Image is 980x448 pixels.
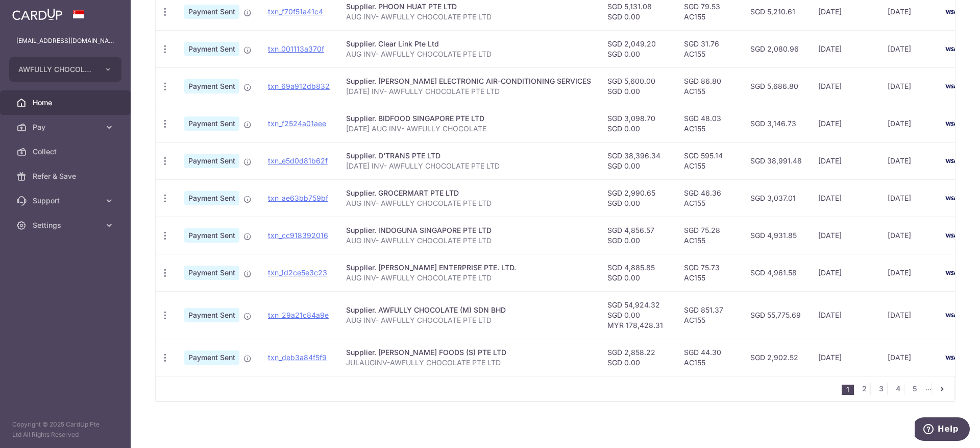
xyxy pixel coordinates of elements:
[676,30,742,67] td: SGD 31.76 AC155
[268,268,327,277] a: txn_1d2ce5e3c23
[33,98,100,108] span: Home
[879,67,938,105] td: [DATE]
[941,351,961,364] img: Bank Card
[810,217,879,254] td: [DATE]
[941,43,961,55] img: Bank Card
[346,347,591,358] div: Supplier. [PERSON_NAME] FOODS (S) PTE LTD
[346,124,591,134] p: [DATE] AUG INV- AWFULLY CHOCOLATE
[184,116,239,131] span: Payment Sent
[842,385,854,395] li: 1
[599,217,676,254] td: SGD 4,856.57 SGD 0.00
[941,192,961,204] img: Bank Card
[879,217,938,254] td: [DATE]
[810,67,879,105] td: [DATE]
[346,113,591,124] div: Supplier. BIDFOOD SINGAPORE PTE LTD
[184,228,239,243] span: Payment Sent
[879,142,938,179] td: [DATE]
[879,179,938,217] td: [DATE]
[268,353,327,362] a: txn_deb3a84f5f9
[941,117,961,130] img: Bank Card
[842,376,954,401] nav: pager
[346,235,591,246] p: AUG INV- AWFULLY CHOCOLATE PTE LTD
[599,339,676,376] td: SGD 2,858.22 SGD 0.00
[941,309,961,321] img: Bank Card
[599,67,676,105] td: SGD 5,600.00 SGD 0.00
[676,217,742,254] td: SGD 75.28 AC155
[268,119,326,128] a: txn_f2524a01aee
[184,154,239,168] span: Payment Sent
[346,76,591,86] div: Supplier. [PERSON_NAME] ELECTRONIC AIR-CONDITIONING SERVICES
[742,30,810,67] td: SGD 2,080.96
[909,383,921,395] a: 5
[676,142,742,179] td: SGD 595.14 AC155
[346,39,591,49] div: Supplier. Clear Link Pte Ltd
[676,254,742,291] td: SGD 75.73 AC155
[12,8,62,20] img: CardUp
[810,105,879,142] td: [DATE]
[742,291,810,339] td: SGD 55,775.69
[346,49,591,59] p: AUG INV- AWFULLY CHOCOLATE PTE LTD
[941,6,961,18] img: Bank Card
[676,67,742,105] td: SGD 86.80 AC155
[346,263,591,273] div: Supplier. [PERSON_NAME] ENTERPRISE PTE. LTD.
[16,36,114,46] p: [EMAIL_ADDRESS][DOMAIN_NAME]
[858,383,870,395] a: 2
[676,339,742,376] td: SGD 44.30 AC155
[18,64,94,75] span: AWFULLY CHOCOLATE PTE LTD
[742,217,810,254] td: SGD 4,931.85
[810,142,879,179] td: [DATE]
[346,225,591,235] div: Supplier. INDOGUNA SINGAPORE PTE LTD
[599,105,676,142] td: SGD 3,098.70 SGD 0.00
[676,179,742,217] td: SGD 46.36 AC155
[599,142,676,179] td: SGD 38,396.34 SGD 0.00
[742,105,810,142] td: SGD 3,146.73
[268,194,328,202] a: txn_ae63bb759bf
[33,147,100,157] span: Collect
[810,254,879,291] td: [DATE]
[892,383,904,395] a: 4
[184,5,239,19] span: Payment Sent
[184,191,239,205] span: Payment Sent
[742,254,810,291] td: SGD 4,961.58
[268,82,330,90] a: txn_69a912db832
[941,267,961,279] img: Bank Card
[599,291,676,339] td: SGD 54,924.32 SGD 0.00 MYR 178,428.31
[268,231,328,240] a: txn_cc918392016
[599,30,676,67] td: SGD 2,049.20 SGD 0.00
[810,291,879,339] td: [DATE]
[941,229,961,242] img: Bank Card
[346,161,591,171] p: [DATE] INV- AWFULLY CHOCOLATE PTE LTD
[346,151,591,161] div: Supplier. D'TRANS PTE LTD
[742,179,810,217] td: SGD 3,037.01
[925,383,932,395] li: ...
[742,67,810,105] td: SGD 5,686.80
[184,350,239,365] span: Payment Sent
[879,254,938,291] td: [DATE]
[879,291,938,339] td: [DATE]
[676,291,742,339] td: SGD 851.37 AC155
[33,171,100,181] span: Refer & Save
[742,339,810,376] td: SGD 2,902.52
[875,383,887,395] a: 3
[346,198,591,208] p: AUG INV- AWFULLY CHOCOLATE PTE LTD
[879,105,938,142] td: [DATE]
[9,57,121,82] button: AWFULLY CHOCOLATE PTE LTD
[184,79,239,93] span: Payment Sent
[346,188,591,198] div: Supplier. GROCERMART PTE LTD
[346,12,591,22] p: AUG INV- AWFULLY CHOCOLATE PTE LTD
[346,2,591,12] div: Supplier. PHOON HUAT PTE LTD
[810,30,879,67] td: [DATE]
[941,80,961,92] img: Bank Card
[915,417,970,443] iframe: Opens a widget where you can find more information
[33,196,100,206] span: Support
[268,311,329,319] a: txn_29a21c84a9e
[346,358,591,368] p: JULAUGINV-AWFULLY CHOCOLATE PTE LTD
[810,339,879,376] td: [DATE]
[346,86,591,97] p: [DATE] INV- AWFULLY CHOCOLATE PTE LTD
[184,42,239,56] span: Payment Sent
[346,273,591,283] p: AUG INV- AWFULLY CHOCOLATE PTE LTD
[941,155,961,167] img: Bank Card
[879,30,938,67] td: [DATE]
[184,266,239,280] span: Payment Sent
